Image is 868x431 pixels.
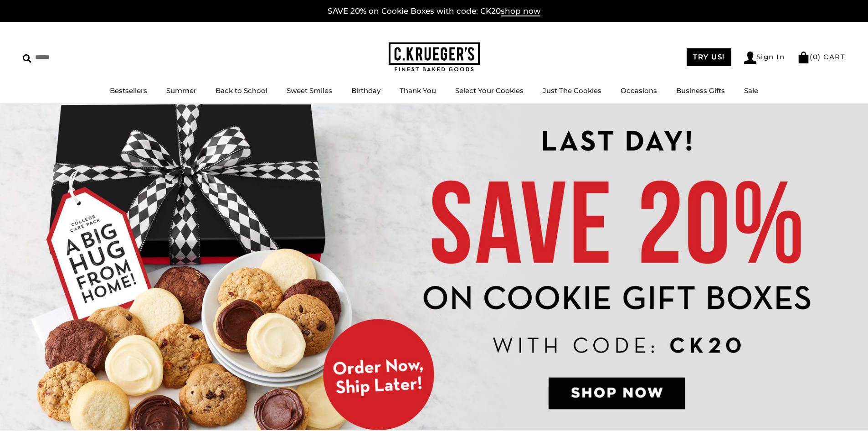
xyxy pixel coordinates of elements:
[543,86,601,95] a: Just The Cookies
[110,86,147,95] a: Bestsellers
[455,86,524,95] a: Select Your Cookies
[676,86,725,95] a: Business Gifts
[287,86,332,95] a: Sweet Smiles
[328,6,540,16] a: SAVE 20% on Cookie Boxes with code: CK20shop now
[744,86,758,95] a: Sale
[797,52,810,63] img: Bag
[687,48,731,66] a: TRY US!
[797,52,845,61] a: (0) CART
[166,86,196,95] a: Summer
[351,86,380,95] a: Birthday
[621,86,657,95] a: Occasions
[216,86,267,95] a: Back to School
[23,54,31,63] img: Search
[389,42,480,72] img: C.KRUEGER'S
[744,52,756,64] img: Account
[23,50,131,64] input: Search
[400,86,436,95] a: Thank You
[501,6,540,16] span: shop now
[813,52,818,61] span: 0
[744,52,785,64] a: Sign In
